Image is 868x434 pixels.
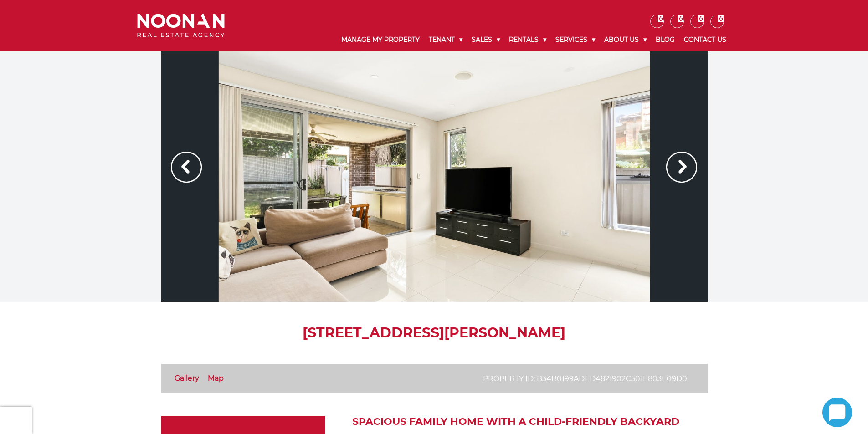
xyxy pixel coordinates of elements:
[651,28,679,51] a: Blog
[483,373,687,384] p: Property ID: b34b0199aded4821902c501e803e09d0
[208,374,224,383] a: Map
[679,28,731,51] a: Contact Us
[352,416,708,428] h2: Spacious Family Home with a Child-Friendly Backyard
[551,28,600,51] a: Services
[175,374,199,383] a: Gallery
[337,28,424,51] a: Manage My Property
[171,152,202,183] img: Arrow slider
[600,28,651,51] a: About Us
[666,152,697,183] img: Arrow slider
[161,325,708,341] h1: [STREET_ADDRESS][PERSON_NAME]
[504,28,551,51] a: Rentals
[137,14,225,38] img: Noonan Real Estate Agency
[424,28,467,51] a: Tenant
[467,28,504,51] a: Sales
